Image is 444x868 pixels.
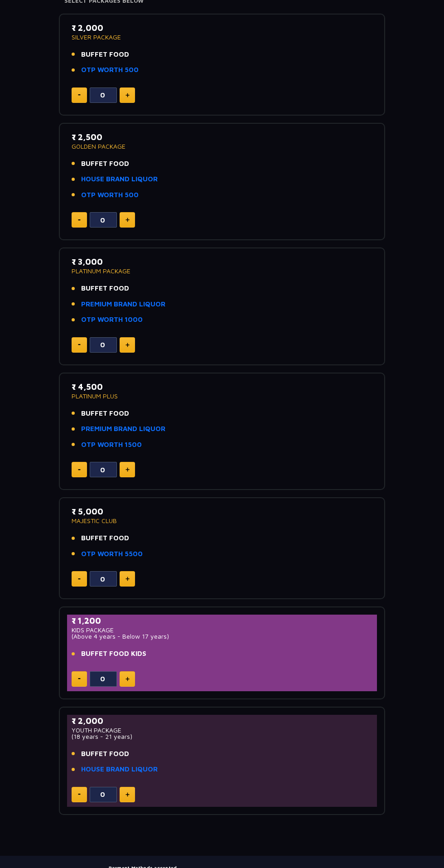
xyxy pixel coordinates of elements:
[125,218,130,222] img: plus
[78,678,81,679] img: minus
[72,518,372,524] p: MAJESTIC CLUB
[72,256,372,268] p: ₹ 3,000
[81,440,142,450] a: OTP WORTH 1500
[125,343,130,347] img: plus
[72,627,372,633] p: KIDS PACKAGE
[72,505,372,518] p: ₹ 5,000
[72,615,372,627] p: ₹ 1,200
[72,393,372,399] p: PLATINUM PLUS
[72,381,372,393] p: ₹ 4,500
[81,533,129,543] span: BUFFET FOOD
[72,727,372,733] p: YOUTH PACKAGE
[78,578,81,580] img: minus
[81,649,146,659] span: BUFFET FOOD KIDS
[81,190,139,200] a: OTP WORTH 500
[72,268,372,274] p: PLATINUM PACKAGE
[81,424,165,434] a: PREMIUM BRAND LIQUOR
[125,792,130,797] img: plus
[81,49,129,60] span: BUFFET FOOD
[81,408,129,419] span: BUFFET FOOD
[125,467,130,472] img: plus
[81,299,165,310] a: PREMIUM BRAND LIQUOR
[125,577,130,581] img: plus
[72,34,372,40] p: SILVER PACKAGE
[81,749,129,759] span: BUFFET FOOD
[78,344,81,345] img: minus
[125,677,130,681] img: plus
[81,283,129,294] span: BUFFET FOOD
[72,733,372,740] p: (18 years - 21 years)
[72,143,372,150] p: GOLDEN PACKAGE
[81,764,158,775] a: HOUSE BRAND LIQUOR
[81,174,158,184] a: HOUSE BRAND LIQUOR
[81,549,143,559] a: OTP WORTH 5500
[78,219,81,221] img: minus
[78,469,81,470] img: minus
[78,94,81,96] img: minus
[81,65,139,75] a: OTP WORTH 500
[125,93,130,97] img: plus
[78,794,81,795] img: minus
[72,22,372,34] p: ₹ 2,000
[72,633,372,640] p: (Above 4 years - Below 17 years)
[72,131,372,143] p: ₹ 2,500
[72,715,372,727] p: ₹ 2,000
[81,315,143,325] a: OTP WORTH 1000
[81,159,129,169] span: BUFFET FOOD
